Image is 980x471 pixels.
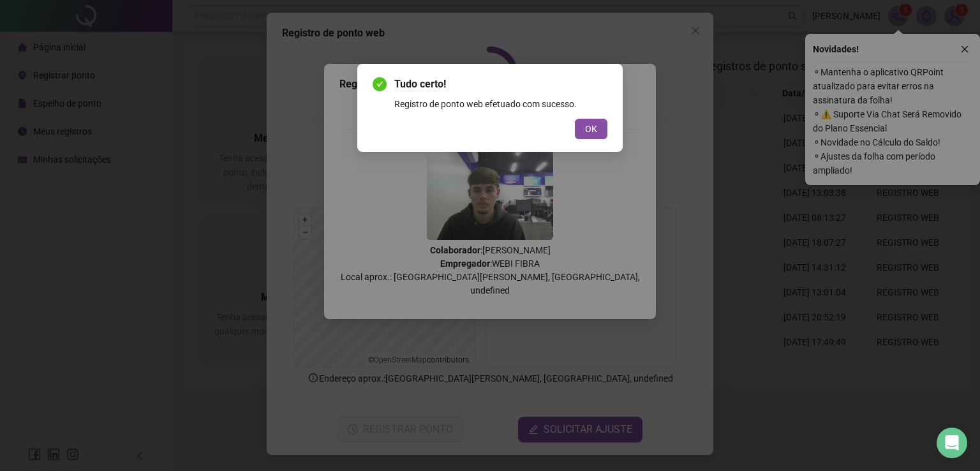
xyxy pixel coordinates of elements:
[394,97,607,111] div: Registro de ponto web efetuado com sucesso.
[575,119,607,139] button: OK
[394,77,607,92] span: Tudo certo!
[937,428,967,458] div: Open Intercom Messenger
[373,77,387,91] span: check-circle
[585,122,597,136] span: OK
